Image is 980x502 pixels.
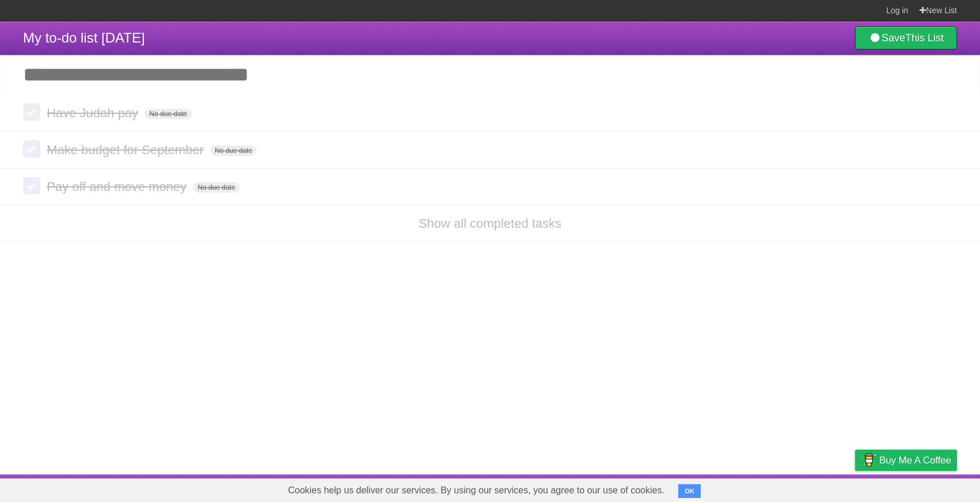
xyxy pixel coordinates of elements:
[879,450,951,470] span: Buy me a coffee
[145,109,191,119] span: No due date
[419,216,561,231] a: Show all completed tasks
[801,477,826,499] a: Terms
[702,477,726,499] a: About
[23,104,40,121] label: Done
[740,477,787,499] a: Developers
[855,26,957,49] a: SaveThis List
[23,140,40,158] label: Done
[193,182,240,193] span: No due date
[210,145,257,156] span: No due date
[855,450,957,471] a: Buy me a coffee
[861,450,876,470] img: Buy me a coffee
[47,143,207,157] span: Make budget for September
[678,484,701,498] button: OK
[47,179,189,194] span: Pay off and move money
[276,479,676,502] span: Cookies help us deliver our services. By using our services, you agree to our use of cookies.
[884,477,957,499] a: Suggest a feature
[47,106,141,120] span: Have Judah pay
[840,477,870,499] a: Privacy
[905,32,944,44] b: This List
[23,177,40,194] label: Done
[23,30,145,45] span: My to-do list [DATE]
